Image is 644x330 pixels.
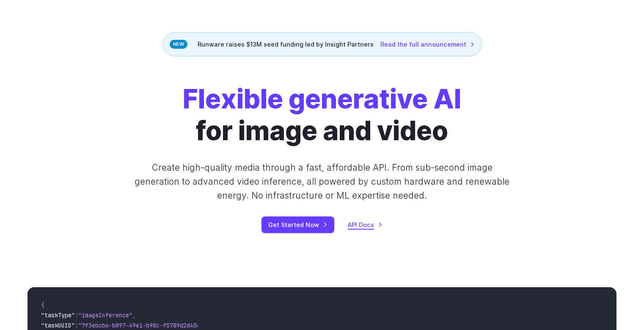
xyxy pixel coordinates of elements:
a: Read the full announcement [380,39,475,49]
span: "imageInference" [78,311,132,319]
span: "taskUUID" [41,322,75,329]
span: : [75,322,78,329]
strong: Flexible generative AI [183,83,461,115]
span: { [41,301,44,309]
span: "7f3ebcb6-b897-49e1-b98c-f5789d2d40d7" [78,322,207,329]
div: Runware raises $13M seed funding led by Insight Partners [162,32,482,56]
a: API Docs [348,220,383,230]
a: Get Started Now [261,216,334,233]
h1: for image and video [183,83,461,147]
span: , [132,311,136,319]
span: : [75,311,78,319]
span: "taskType" [41,311,75,319]
p: Create high-quality media through a fast, affordable API. From sub-second image generation to adv... [134,161,511,203]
